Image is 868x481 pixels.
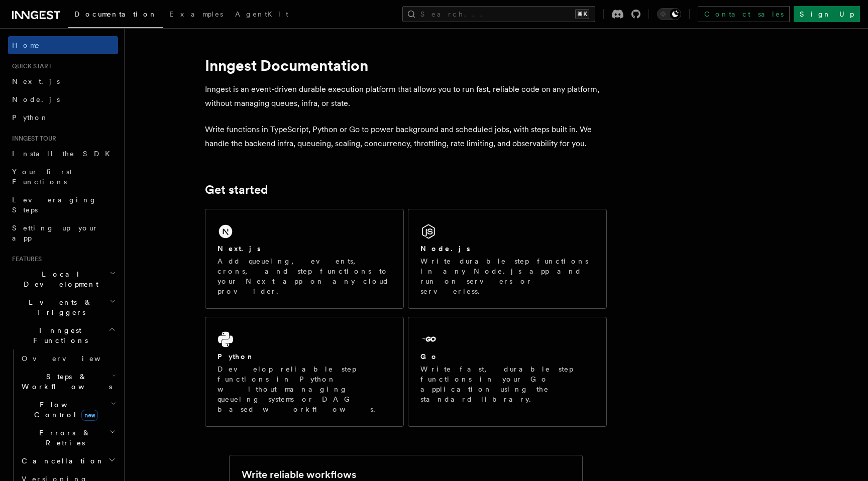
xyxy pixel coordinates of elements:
[8,255,42,263] span: Features
[205,209,404,309] a: Next.jsAdd queueing, events, crons, and step functions to your Next app on any cloud provider.
[8,325,108,345] span: Inngest Functions
[8,191,118,219] a: Leveraging Steps
[657,8,681,20] button: Toggle dark mode
[18,396,118,424] button: Flow Controlnew
[235,10,288,18] span: AgentKit
[18,368,118,396] button: Steps & Workflows
[8,163,118,191] a: Your first Functions
[218,364,391,414] p: Develop reliable step functions in Python without managing queueing systems or DAG based workflows.
[420,244,470,254] h2: Node.js
[218,256,391,296] p: Add queueing, events, crons, and step functions to your Next app on any cloud provider.
[18,424,118,452] button: Errors & Retries
[12,95,60,103] span: Node.js
[12,150,116,158] span: Install the SDK
[8,269,110,289] span: Local Development
[12,196,97,214] span: Leveraging Steps
[12,77,60,85] span: Next.js
[205,317,404,427] a: PythonDevelop reliable step functions in Python without managing queueing systems or DAG based wo...
[12,40,40,50] span: Home
[8,72,118,90] a: Next.js
[8,321,118,349] button: Inngest Functions
[8,219,118,247] a: Setting up your app
[218,244,261,254] h2: Next.js
[794,6,860,22] a: Sign Up
[18,428,109,448] span: Errors & Retries
[205,82,607,110] p: Inngest is an event-driven durable execution platform that allows you to run fast, reliable code ...
[575,9,589,19] kbd: ⌘K
[8,297,110,317] span: Events & Triggers
[408,209,607,309] a: Node.jsWrite durable step functions in any Node.js app and run on servers or serverless.
[8,135,56,143] span: Inngest tour
[12,224,98,242] span: Setting up your app
[218,351,255,362] h2: Python
[8,265,118,293] button: Local Development
[420,351,439,362] h2: Go
[74,10,157,18] span: Documentation
[229,3,294,27] a: AgentKit
[8,90,118,108] a: Node.js
[408,317,607,427] a: GoWrite fast, durable step functions in your Go application using the standard library.
[8,145,118,163] a: Install the SDK
[420,364,594,404] p: Write fast, durable step functions in your Go application using the standard library.
[81,410,98,421] span: new
[205,183,268,197] a: Get started
[68,3,163,28] a: Documentation
[698,6,790,22] a: Contact sales
[18,452,118,470] button: Cancellation
[18,372,112,392] span: Steps & Workflows
[402,6,595,22] button: Search...⌘K
[18,349,118,368] a: Overview
[12,113,49,122] span: Python
[22,354,125,363] span: Overview
[8,293,118,321] button: Events & Triggers
[163,3,229,27] a: Examples
[8,108,118,127] a: Python
[205,56,607,74] h1: Inngest Documentation
[169,10,223,18] span: Examples
[18,456,104,466] span: Cancellation
[18,400,111,420] span: Flow Control
[8,62,52,70] span: Quick start
[8,36,118,54] a: Home
[420,256,594,296] p: Write durable step functions in any Node.js app and run on servers or serverless.
[205,123,607,151] p: Write functions in TypeScript, Python or Go to power background and scheduled jobs, with steps bu...
[12,168,72,186] span: Your first Functions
